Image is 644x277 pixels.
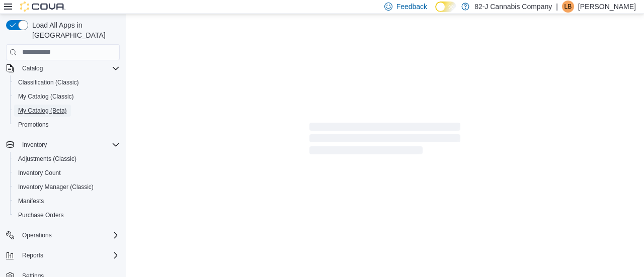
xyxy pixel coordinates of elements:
[18,139,120,151] span: Inventory
[10,180,124,194] button: Inventory Manager (Classic)
[18,139,51,151] button: Inventory
[474,1,552,13] p: 82-J Cannabis Company
[18,169,61,177] span: Inventory Count
[18,62,47,74] button: Catalog
[18,183,94,191] span: Inventory Manager (Classic)
[10,118,124,132] button: Promotions
[562,1,574,13] div: Lindsay Ballengee
[2,248,124,262] button: Reports
[14,119,120,131] span: Promotions
[18,211,64,219] span: Purchase Orders
[18,62,120,74] span: Catalog
[578,1,636,13] p: [PERSON_NAME]
[14,90,78,103] a: My Catalog (Classic)
[10,75,124,89] button: Classification (Classic)
[18,155,76,163] span: Adjustments (Classic)
[10,89,124,104] button: My Catalog (Classic)
[20,2,65,12] img: Cova
[565,1,572,13] span: LB
[18,197,44,205] span: Manifests
[14,209,120,221] span: Purchase Orders
[18,229,120,241] span: Operations
[14,119,53,131] a: Promotions
[14,105,71,117] a: My Catalog (Beta)
[435,12,436,13] span: Dark Mode
[309,125,460,157] span: Loading
[18,78,79,86] span: Classification (Classic)
[10,208,124,222] button: Purchase Orders
[10,166,124,180] button: Inventory Count
[14,181,120,193] span: Inventory Manager (Classic)
[14,153,80,165] a: Adjustments (Classic)
[22,64,43,72] span: Catalog
[22,141,47,149] span: Inventory
[2,228,124,242] button: Operations
[10,194,124,208] button: Manifests
[435,2,456,12] input: Dark Mode
[14,209,68,221] a: Purchase Orders
[18,249,47,261] button: Reports
[18,249,120,261] span: Reports
[14,76,120,88] span: Classification (Classic)
[14,76,83,88] a: Classification (Classic)
[2,138,124,152] button: Inventory
[14,181,98,193] a: Inventory Manager (Classic)
[18,121,49,129] span: Promotions
[14,90,120,103] span: My Catalog (Classic)
[14,167,65,179] a: Inventory Count
[28,20,120,40] span: Load All Apps in [GEOGRAPHIC_DATA]
[14,195,120,207] span: Manifests
[14,153,120,165] span: Adjustments (Classic)
[22,231,52,239] span: Operations
[396,2,427,12] span: Feedback
[2,61,124,75] button: Catalog
[556,1,558,13] p: |
[10,104,124,118] button: My Catalog (Beta)
[14,195,48,207] a: Manifests
[14,105,120,117] span: My Catalog (Beta)
[14,167,120,179] span: Inventory Count
[18,107,67,115] span: My Catalog (Beta)
[10,152,124,166] button: Adjustments (Classic)
[22,251,43,259] span: Reports
[18,229,56,241] button: Operations
[18,93,74,101] span: My Catalog (Classic)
